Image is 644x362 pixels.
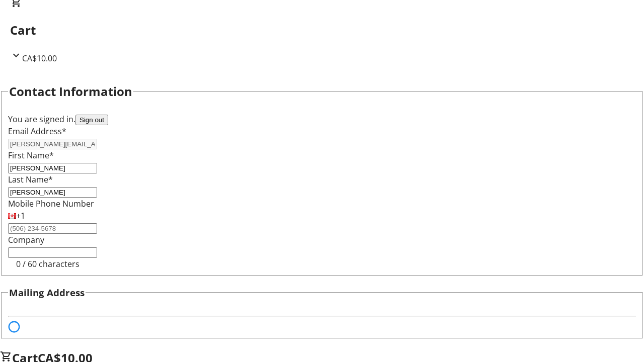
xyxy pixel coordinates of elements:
[9,286,85,300] h3: Mailing Address
[8,150,54,161] label: First Name*
[8,126,66,137] label: Email Address*
[9,82,132,101] h2: Contact Information
[22,53,57,64] span: CA$10.00
[10,21,634,39] h2: Cart
[8,198,94,209] label: Mobile Phone Number
[75,115,108,125] button: Sign out
[8,113,636,125] div: You are signed in.
[16,258,79,269] tr-character-limit: 0 / 60 characters
[8,234,44,245] label: Company
[8,174,53,185] label: Last Name*
[8,223,97,234] input: (506) 234-5678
